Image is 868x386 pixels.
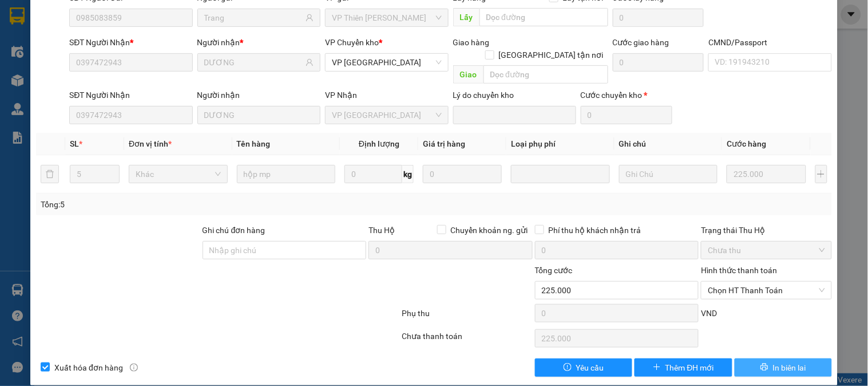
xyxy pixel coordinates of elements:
[494,49,608,61] span: [GEOGRAPHIC_DATA] tận nơi
[325,89,448,101] div: VP Nhận
[701,266,777,275] label: Hình thức thanh toán
[197,36,320,49] div: Người nhận
[564,363,572,372] span: exclamation-circle
[204,11,303,24] input: Tên người gửi
[401,307,533,327] div: Phụ thu
[665,361,714,374] span: Thêm ĐH mới
[727,165,806,183] input: 0
[576,361,604,374] span: Yêu cầu
[619,165,718,183] input: Ghi Chú
[359,139,399,148] span: Định lượng
[332,54,441,71] span: VP Yên Bình
[653,363,661,372] span: plus
[453,65,483,84] span: Giao
[613,9,704,27] input: Cước lấy hàng
[701,309,717,318] span: VND
[402,165,414,183] span: kg
[368,226,395,235] span: Thu Hộ
[613,53,704,72] input: Cước giao hàng
[401,330,533,350] div: Chưa thanh toán
[70,139,79,148] span: SL
[544,224,646,237] span: Phí thu hộ khách nhận trả
[613,38,669,47] label: Cước giao hàng
[446,224,533,237] span: Chuyển khoản ng. gửi
[332,107,441,124] span: VP Phú Bình
[581,89,672,101] div: Cước chuyển kho
[483,65,608,84] input: Dọc đường
[306,14,314,22] span: user
[453,89,576,101] div: Lý do chuyển kho
[735,359,832,377] button: printerIn biên lai
[203,226,265,235] label: Ghi chú đơn hàng
[635,359,732,377] button: plusThêm ĐH mới
[479,8,608,26] input: Dọc đường
[50,361,128,374] span: Xuất hóa đơn hàng
[815,165,827,183] button: plus
[423,165,502,183] input: 0
[69,89,192,101] div: SĐT Người Nhận
[453,38,490,47] span: Giao hàng
[237,165,336,183] input: VD: Bàn, Ghế
[237,139,271,148] span: Tên hàng
[773,361,806,374] span: In biên lai
[130,364,138,372] span: info-circle
[615,133,723,155] th: Ghi chú
[423,139,465,148] span: Giá trị hàng
[306,58,314,66] span: user
[136,166,221,183] span: Khác
[708,36,831,49] div: CMND/Passport
[203,241,367,259] input: Ghi chú đơn hàng
[197,89,320,101] div: Người nhận
[535,359,632,377] button: exclamation-circleYêu cầu
[129,139,172,148] span: Đơn vị tính
[332,9,441,26] span: VP Thiên Đường Bảo Sơn
[506,133,615,155] th: Loại phụ phí
[204,56,303,69] input: Tên người nhận
[325,38,379,47] span: VP Chuyển kho
[708,242,825,259] span: Chưa thu
[701,224,831,237] div: Trạng thái Thu Hộ
[535,266,573,275] span: Tổng cước
[708,282,825,299] span: Chọn HT Thanh Toán
[453,8,479,26] span: Lấy
[41,165,59,183] button: delete
[41,198,336,211] div: Tổng: 5
[69,36,192,49] div: SĐT Người Nhận
[727,139,766,148] span: Cước hàng
[760,363,768,372] span: printer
